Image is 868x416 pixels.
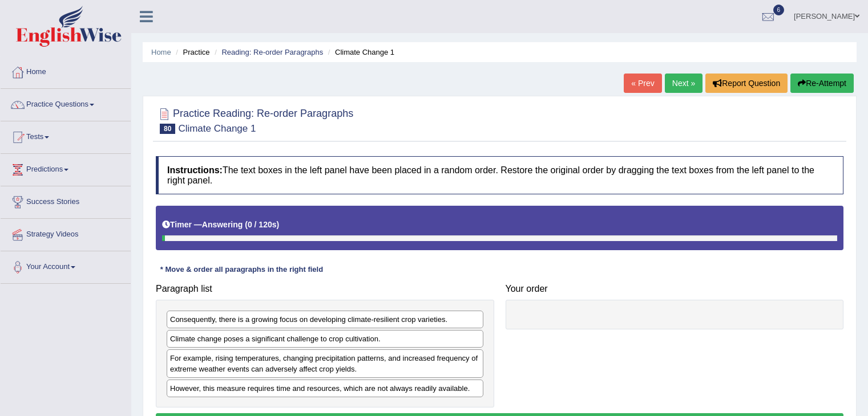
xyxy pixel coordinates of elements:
[1,251,131,280] a: Your Account
[156,284,494,294] h4: Paragraph list
[167,380,483,397] div: However, this measure requires time and resources, which are not always readily available.
[160,124,175,134] span: 80
[156,105,353,134] h2: Practice Reading: Re-order Paragraphs
[221,48,323,56] a: Reading: Re-order Paragraphs
[248,220,277,229] b: 0 / 120s
[151,48,171,56] a: Home
[156,264,328,275] div: * Move & order all paragraphs in the right field
[277,220,280,229] b: )
[167,311,483,328] div: Consequently, there is a growing focus on developing climate-resilient crop varieties.
[790,74,854,93] button: Re-Attempt
[167,330,483,348] div: Climate change poses a significant challenge to crop cultivation.
[162,221,279,229] h5: Timer —
[1,89,131,117] a: Practice Questions
[1,219,131,247] a: Strategy Videos
[665,74,703,93] a: Next »
[325,47,394,58] li: Climate Change 1
[705,74,788,93] button: Report Question
[506,284,844,294] h4: Your order
[1,186,131,215] a: Success Stories
[173,47,209,58] li: Practice
[167,349,483,378] div: For example, rising temperatures, changing precipitation patterns, and increased frequency of ext...
[1,121,131,150] a: Tests
[156,156,843,194] h4: The text boxes in the left panel have been placed in a random order. Restore the original order b...
[202,220,243,229] b: Answering
[167,165,223,175] b: Instructions:
[773,5,785,15] span: 6
[1,56,131,85] a: Home
[624,74,661,93] a: « Prev
[245,220,248,229] b: (
[178,123,256,134] small: Climate Change 1
[1,154,131,182] a: Predictions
